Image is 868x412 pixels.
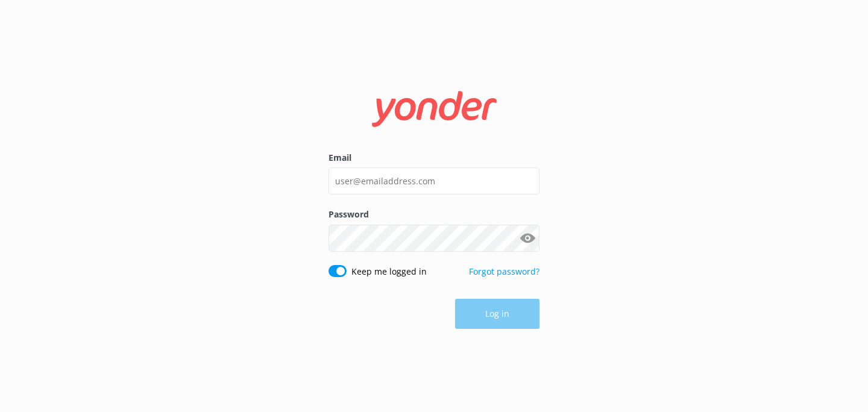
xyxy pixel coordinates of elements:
[329,208,539,221] label: Password
[329,167,539,195] input: user@emailaddress.com
[329,151,539,164] label: Email
[469,266,539,277] a: Forgot password?
[351,265,427,278] label: Keep me logged in
[515,226,539,250] button: Show password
